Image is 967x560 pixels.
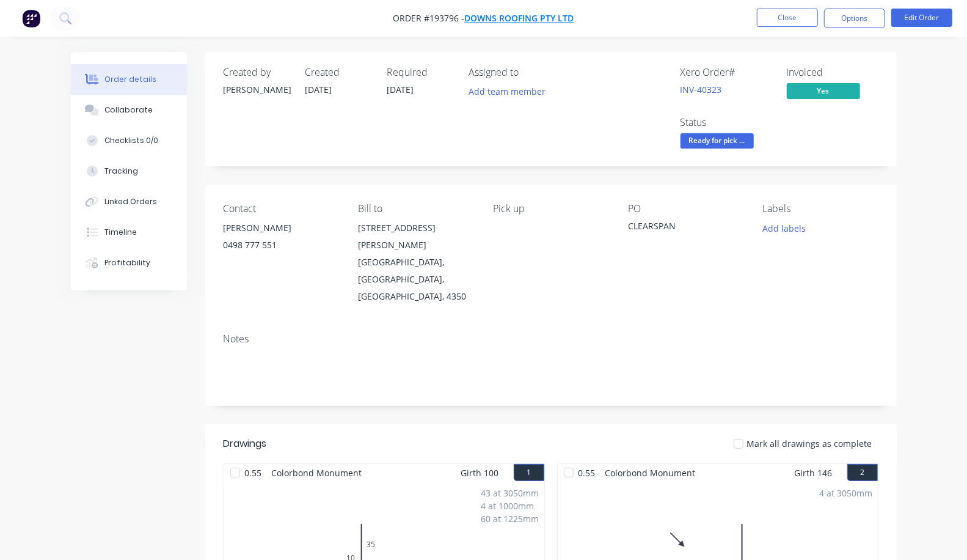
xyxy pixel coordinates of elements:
[71,125,187,156] button: Checklists 0/0
[104,196,157,207] div: Linked Orders
[104,74,156,85] div: Order details
[574,464,600,482] span: 0.55
[224,333,878,345] div: Notes
[267,464,367,482] span: Colorbond Monument
[71,186,187,217] button: Linked Orders
[71,95,187,125] button: Collaborate
[71,156,187,186] button: Tracking
[71,217,187,248] button: Timeline
[847,464,878,481] button: 2
[514,464,544,481] button: 1
[600,464,701,482] span: Colorbond Monument
[224,67,291,78] div: Created by
[757,9,818,27] button: Close
[104,166,138,177] div: Tracking
[469,83,552,100] button: Add team member
[681,117,772,128] div: Status
[824,9,885,28] button: Options
[305,67,373,78] div: Created
[104,227,137,238] div: Timeline
[22,9,40,28] img: Factory
[481,512,539,525] div: 60 at 1225mm
[104,135,158,146] div: Checklists 0/0
[358,254,473,305] div: [GEOGRAPHIC_DATA], [GEOGRAPHIC_DATA], [GEOGRAPHIC_DATA], 4350
[387,84,414,95] span: [DATE]
[461,464,499,482] span: Girth 100
[756,219,812,236] button: Add labels
[628,203,743,215] div: PO
[224,437,267,451] div: Drawings
[224,219,339,259] div: [PERSON_NAME]0498 777 551
[763,203,878,215] div: Labels
[681,133,754,149] span: Ready for pick ...
[358,203,473,215] div: Bill to
[481,499,539,512] div: 4 at 1000mm
[747,437,872,450] span: Mark all drawings as complete
[240,464,267,482] span: 0.55
[462,83,552,100] button: Add team member
[681,67,772,78] div: Xero Order #
[393,13,465,24] span: Order #193796 -
[681,133,754,152] button: Ready for pick ...
[224,83,291,96] div: [PERSON_NAME]
[493,203,608,215] div: Pick up
[71,64,187,95] button: Order details
[465,13,574,24] a: DOWNS ROOFING PTY LTD
[469,67,591,78] div: Assigned to
[358,219,473,305] div: [STREET_ADDRESS][PERSON_NAME][GEOGRAPHIC_DATA], [GEOGRAPHIC_DATA], [GEOGRAPHIC_DATA], 4350
[358,219,473,254] div: [STREET_ADDRESS][PERSON_NAME]
[820,487,873,499] div: 4 at 3050mm
[104,105,153,116] div: Collaborate
[795,464,833,482] span: Girth 146
[224,219,339,237] div: [PERSON_NAME]
[787,67,878,78] div: Invoiced
[305,84,332,95] span: [DATE]
[787,83,860,98] span: Yes
[224,237,339,254] div: 0498 777 551
[481,487,539,499] div: 43 at 3050mm
[104,257,150,268] div: Profitability
[891,9,952,27] button: Edit Order
[224,203,339,215] div: Contact
[681,84,722,95] a: INV-40323
[71,248,187,278] button: Profitability
[628,219,743,237] div: CLEARSPAN
[387,67,454,78] div: Required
